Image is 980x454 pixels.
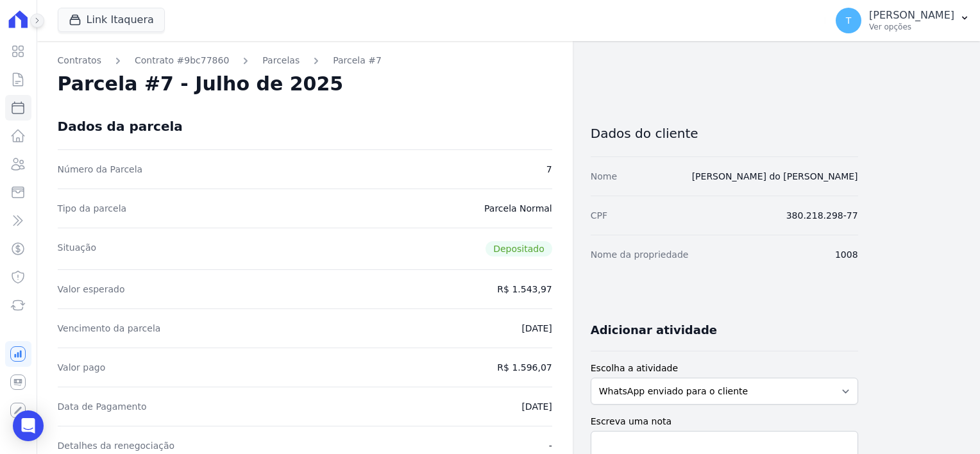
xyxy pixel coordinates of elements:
[591,126,858,141] h3: Dados do cliente
[869,9,954,22] p: [PERSON_NAME]
[692,171,858,181] a: [PERSON_NAME] do [PERSON_NAME]
[58,361,106,374] dt: Valor pago
[58,54,552,67] nav: Breadcrumb
[58,202,127,215] dt: Tipo da parcela
[58,54,101,67] a: Contratos
[58,119,183,134] div: Dados da parcela
[546,163,552,176] dd: 7
[484,202,552,215] dd: Parcela Normal
[835,248,858,261] dd: 1008
[591,323,717,338] h3: Adicionar atividade
[786,209,858,222] dd: 380.218.298-77
[262,54,300,67] a: Parcelas
[591,248,689,261] dt: Nome da propriedade
[58,400,147,413] dt: Data de Pagamento
[58,241,97,256] dt: Situação
[846,16,852,25] span: T
[58,72,344,96] h2: Parcela #7 - Julho de 2025
[591,209,607,222] dt: CPF
[591,362,858,375] label: Escolha a atividade
[591,415,858,428] label: Escreva uma nota
[486,241,552,256] span: Depositado
[521,400,552,413] dd: [DATE]
[549,439,552,452] dd: -
[58,439,175,452] dt: Detalhes da renegociação
[333,54,382,67] a: Parcela #7
[58,163,143,176] dt: Número da Parcela
[521,322,552,335] dd: [DATE]
[58,283,125,296] dt: Valor esperado
[497,361,552,374] dd: R$ 1.596,07
[58,322,161,335] dt: Vencimento da parcela
[591,170,617,183] dt: Nome
[497,283,552,296] dd: R$ 1.543,97
[825,3,980,38] button: T [PERSON_NAME] Ver opções
[869,22,954,32] p: Ver opções
[58,8,165,32] button: Link Itaquera
[13,410,44,441] div: Open Intercom Messenger
[135,54,229,67] a: Contrato #9bc77860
